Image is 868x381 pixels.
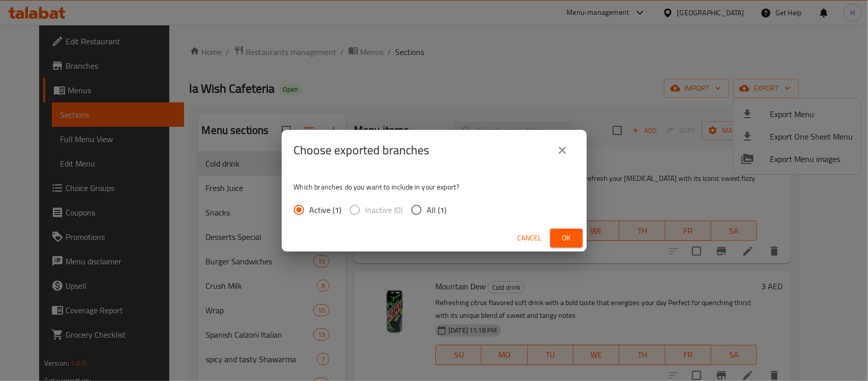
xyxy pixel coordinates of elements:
span: Cancel [518,232,542,244]
h2: Choose exported branches [294,142,430,158]
p: Which branches do you want to include in your export? [294,182,575,192]
span: Active (1) [310,204,342,216]
span: Ok [558,232,575,244]
span: Inactive (0) [366,204,403,216]
button: Cancel [514,229,546,248]
button: Ok [550,229,583,248]
button: close [550,138,575,162]
span: All (1) [427,204,447,216]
